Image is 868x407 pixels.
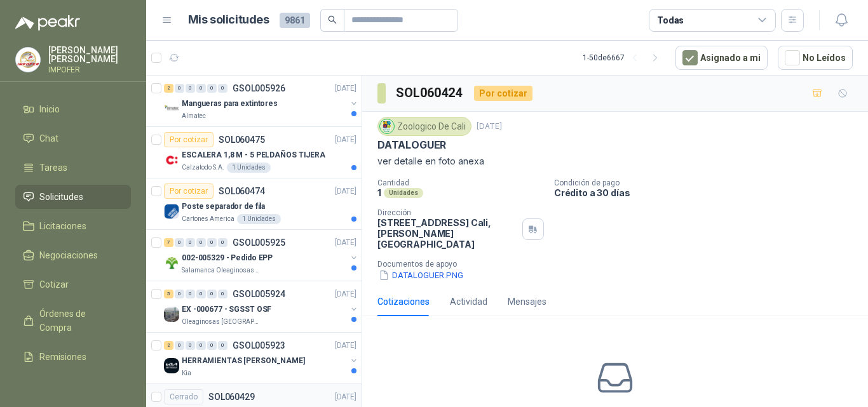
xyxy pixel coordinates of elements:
[164,84,173,93] div: 2
[508,295,546,309] div: Mensajes
[377,260,863,269] p: Documentos de apoyo
[186,238,195,247] div: 0
[237,214,281,224] div: 1 Unidades
[554,187,863,198] p: Crédito a 30 días
[218,84,227,93] div: 0
[164,307,179,322] img: Company Logo
[186,84,195,93] div: 0
[164,183,214,199] div: Por cotizar
[48,46,131,63] p: [PERSON_NAME] [PERSON_NAME]
[218,238,227,247] div: 0
[208,392,255,401] p: SOL060429
[175,84,184,93] div: 0
[15,345,131,369] a: Remisiones
[39,350,86,364] span: Remisiones
[182,304,271,316] p: EX -000677 - SGSST OSF
[182,111,206,121] p: Almatec
[164,286,359,327] a: 5 0 0 0 0 0 GSOL005924[DATE] Company LogoEX -000677 - SGSST OSFOleaginosas [GEOGRAPHIC_DATA][PERS...
[182,98,278,110] p: Mangueras para extintores
[335,391,356,403] p: [DATE]
[377,178,544,187] p: Cantidad
[15,214,131,238] a: Licitaciones
[39,219,86,233] span: Licitaciones
[164,101,179,116] img: Company Logo
[377,154,853,168] p: ver detalle en foto anexa
[207,238,217,247] div: 0
[164,132,214,147] div: Por cotizar
[554,178,863,187] p: Condición de pago
[39,190,83,204] span: Solicitudes
[583,48,665,68] div: 1 - 50 de 6667
[39,248,98,262] span: Negociaciones
[207,341,217,350] div: 0
[175,238,184,247] div: 0
[164,238,173,247] div: 7
[182,317,262,327] p: Oleaginosas [GEOGRAPHIC_DATA][PERSON_NAME]
[164,341,173,350] div: 2
[164,290,173,298] div: 5
[16,48,40,72] img: Company Logo
[182,201,265,213] p: Poste separador de fila
[377,187,381,198] p: 1
[196,84,206,93] div: 0
[182,252,273,264] p: 002-005329 - Pedido EPP
[164,255,179,270] img: Company Logo
[450,295,487,309] div: Actividad
[335,134,356,146] p: [DATE]
[164,81,359,121] a: 2 0 0 0 0 0 GSOL005926[DATE] Company LogoMangueras para extintoresAlmatec
[164,204,179,219] img: Company Logo
[675,46,768,70] button: Asignado a mi
[207,84,217,93] div: 0
[48,66,131,74] p: IMPOFER
[15,302,131,340] a: Órdenes de Compra
[380,119,394,133] img: Company Logo
[219,187,265,196] p: SOL060474
[164,152,179,168] img: Company Logo
[188,11,269,29] h1: Mis solicitudes
[474,86,532,101] div: Por cotizar
[182,265,262,276] p: Salamanca Oleaginosas SAS
[219,135,265,144] p: SOL060475
[15,185,131,209] a: Solicitudes
[335,288,356,300] p: [DATE]
[182,368,191,378] p: Kia
[328,15,337,24] span: search
[280,13,310,28] span: 9861
[164,358,179,373] img: Company Logo
[15,126,131,150] a: Chat
[39,161,67,175] span: Tareas
[39,307,119,335] span: Órdenes de Compra
[15,243,131,267] a: Negociaciones
[39,277,69,291] span: Cotizar
[175,290,184,298] div: 0
[207,290,217,298] div: 0
[15,272,131,297] a: Cotizar
[778,46,853,70] button: No Leídos
[182,214,234,224] p: Cartones America
[377,138,446,152] p: DATALOGUER
[164,235,359,276] a: 7 0 0 0 0 0 GSOL005925[DATE] Company Logo002-005329 - Pedido EPPSalamanca Oleaginosas SAS
[39,102,60,116] span: Inicio
[335,340,356,352] p: [DATE]
[182,163,224,173] p: Calzatodo S.A.
[377,208,517,217] p: Dirección
[218,341,227,350] div: 0
[377,269,465,282] button: DATALOGUER.PNG
[384,188,423,198] div: Unidades
[196,290,206,298] div: 0
[146,178,362,230] a: Por cotizarSOL060474[DATE] Company LogoPoste separador de filaCartones America1 Unidades
[39,131,58,145] span: Chat
[335,237,356,249] p: [DATE]
[233,238,285,247] p: GSOL005925
[146,127,362,178] a: Por cotizarSOL060475[DATE] Company LogoESCALERA 1,8 M - 5 PELDAÑOS TIJERACalzatodo S.A.1 Unidades
[164,338,359,378] a: 2 0 0 0 0 0 GSOL005923[DATE] Company LogoHERRAMIENTAS [PERSON_NAME]Kia
[182,355,305,367] p: HERRAMIENTAS [PERSON_NAME]
[233,341,285,350] p: GSOL005923
[15,97,131,121] a: Inicio
[15,15,80,30] img: Logo peakr
[15,374,131,398] a: Configuración
[164,389,203,404] div: Cerrado
[175,341,184,350] div: 0
[196,238,206,247] div: 0
[396,83,464,103] h3: SOL060424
